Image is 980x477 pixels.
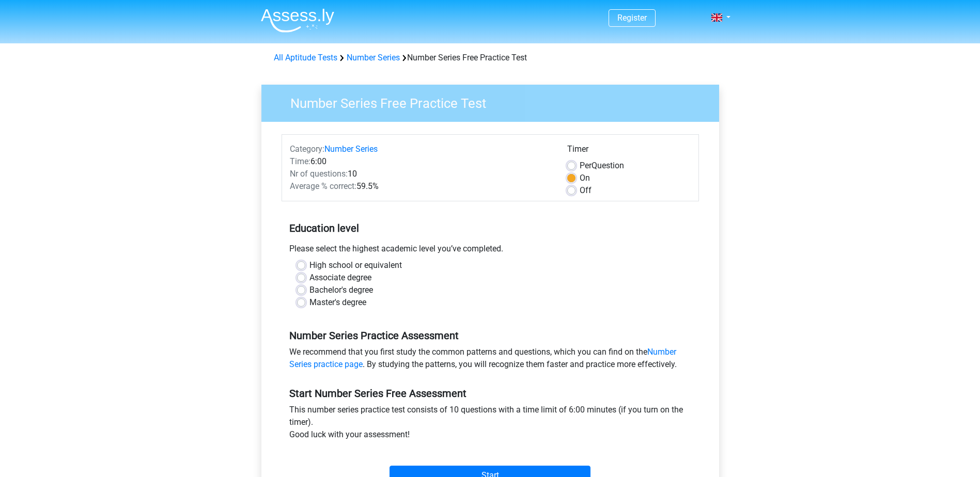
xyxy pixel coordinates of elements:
h5: Education level [289,218,691,239]
label: On [580,172,590,184]
div: 10 [282,168,559,180]
span: Per [580,161,592,170]
div: 6:00 [282,155,559,168]
div: Please select the highest academic level you’ve completed. [282,243,699,259]
label: Question [580,160,624,172]
div: This number series practice test consists of 10 questions with a time limit of 6:00 minutes (if y... [282,404,699,445]
a: All Aptitude Tests [274,53,337,62]
label: Off [580,184,592,197]
span: Time: [290,156,310,166]
a: Number Series practice page [289,347,676,369]
a: Number Series [347,53,400,62]
label: Associate degree [309,272,371,284]
div: Number Series Free Practice Test [270,52,711,64]
span: Nr of questions: [290,169,348,179]
a: Register [617,13,647,23]
h5: Number Series Practice Assessment [289,329,691,342]
span: Category: [290,144,324,154]
label: Master's degree [309,296,366,309]
a: Number Series [324,144,378,154]
div: We recommend that you first study the common patterns and questions, which you can find on the . ... [282,346,699,375]
label: Bachelor's degree [309,284,373,296]
img: Assessly [261,8,334,33]
h3: Number Series Free Practice Test [278,91,711,112]
div: Timer [567,143,691,160]
div: 59.5% [282,180,559,193]
label: High school or equivalent [309,259,402,272]
h5: Start Number Series Free Assessment [289,387,691,400]
span: Average % correct: [290,181,356,191]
